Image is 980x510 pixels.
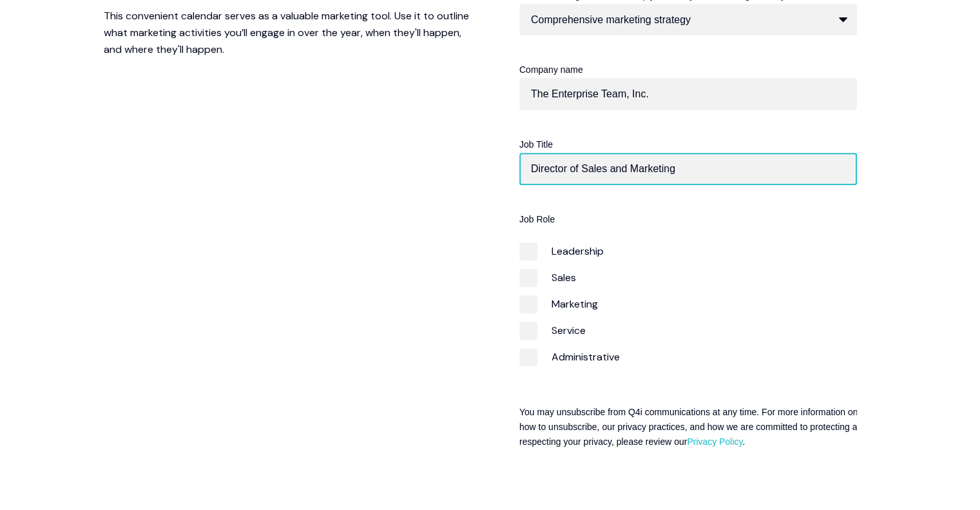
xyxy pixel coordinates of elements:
[104,8,481,58] p: This convenient calendar serves as a valuable marketing tool. Use it to outline what marketing ac...
[519,295,598,313] span: Marketing
[519,322,586,339] span: Service
[519,64,583,75] span: Company name
[519,139,553,150] span: Job Title
[519,269,576,286] span: Sales
[519,214,555,224] span: Job Role
[519,242,604,260] span: Leadership
[519,405,870,449] p: You may unsubscribe from Q4i communications at any time. For more information on how to unsubscri...
[519,348,620,366] span: Administrative
[687,436,742,447] a: Privacy Policy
